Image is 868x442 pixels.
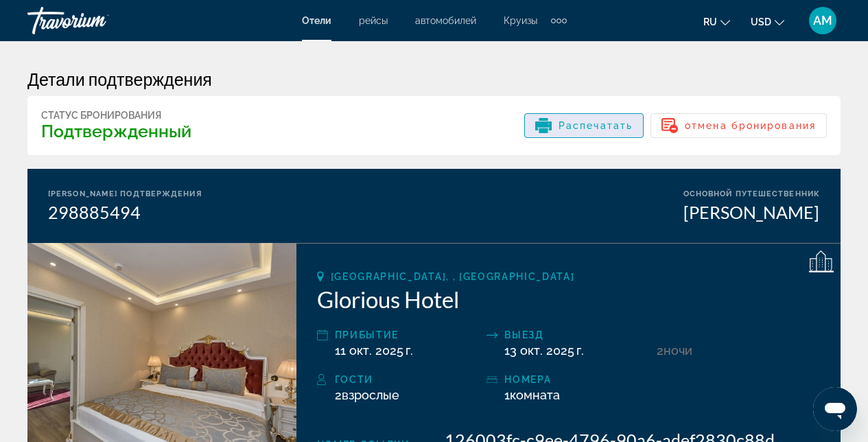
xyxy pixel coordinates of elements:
[504,15,537,26] a: Круизы
[703,16,717,27] span: ru
[683,189,820,198] div: Основной путешественник
[510,388,560,402] span: Комната
[559,120,633,131] span: Распечатать
[27,3,165,38] a: Travorium
[524,113,644,138] button: Распечатать
[359,15,388,26] a: рейсы
[805,6,841,35] button: User Menu
[703,12,730,32] button: Change language
[683,202,820,222] div: [PERSON_NAME]
[335,371,480,388] div: Гости
[335,343,413,358] span: 11 окт. 2025 г.
[48,202,202,222] div: 298885494
[664,343,692,358] span: ночи
[27,69,841,89] h3: Детали подтверждения
[650,116,827,131] a: отмена бронирования
[302,15,331,26] a: Отели
[335,388,399,402] span: 2
[41,121,191,141] h3: Подтвержденный
[317,286,820,313] h2: Glorious Hotel
[751,12,784,32] button: Change currency
[41,110,191,121] div: Статус бронирования
[813,387,857,431] iframe: Кнопка запуска окна обмена сообщениями
[813,14,832,27] span: AM
[504,327,650,343] div: Выезд
[331,271,575,282] span: [GEOGRAPHIC_DATA], , [GEOGRAPHIC_DATA]
[335,327,480,343] div: прибытие
[551,10,567,32] button: Extra navigation items
[657,343,664,358] span: 2
[48,189,202,198] div: [PERSON_NAME] подтверждения
[685,120,816,131] span: отмена бронирования
[751,16,771,27] span: USD
[650,113,827,138] button: отмена бронирования
[504,371,650,388] div: номера
[342,388,399,402] span: Взрослые
[415,15,476,26] a: автомобилей
[504,343,584,358] span: 13 окт. 2025 г.
[504,388,560,402] span: 1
